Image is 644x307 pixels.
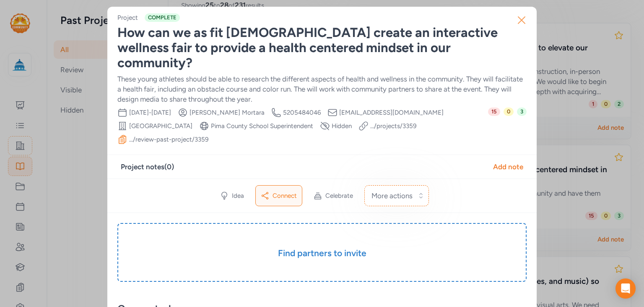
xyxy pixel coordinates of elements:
[371,191,413,201] span: More actions
[504,108,514,116] span: 0
[129,108,171,117] span: [DATE] - [DATE]
[325,192,353,200] span: Celebrate
[232,192,244,200] span: Idea
[145,13,180,22] span: COMPLETE
[117,74,527,104] div: These young athletes should be able to research the different aspects of health and wellness in t...
[493,162,523,172] div: Add note
[129,135,208,144] a: .../review-past-project/3359
[138,247,506,259] h3: Find partners to invite
[615,278,636,299] div: Open Intercom Messenger
[488,108,500,116] span: 15
[190,108,265,117] span: [PERSON_NAME] Mortara
[117,25,527,71] div: How can we as fit [DEMOGRAPHIC_DATA] create an interactive wellness fair to provide a health cent...
[517,108,527,116] span: 3
[117,13,138,22] div: Project
[370,122,416,130] a: .../projects/3359
[121,162,174,172] div: Project notes ( 0 )
[273,192,297,200] span: Connect
[339,108,444,117] span: [EMAIL_ADDRESS][DOMAIN_NAME]
[211,122,313,130] div: Pima County School Superintendent
[283,108,321,117] span: 5205484046
[332,122,352,130] span: Hidden
[129,122,192,130] span: [GEOGRAPHIC_DATA]
[364,185,429,206] button: More actions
